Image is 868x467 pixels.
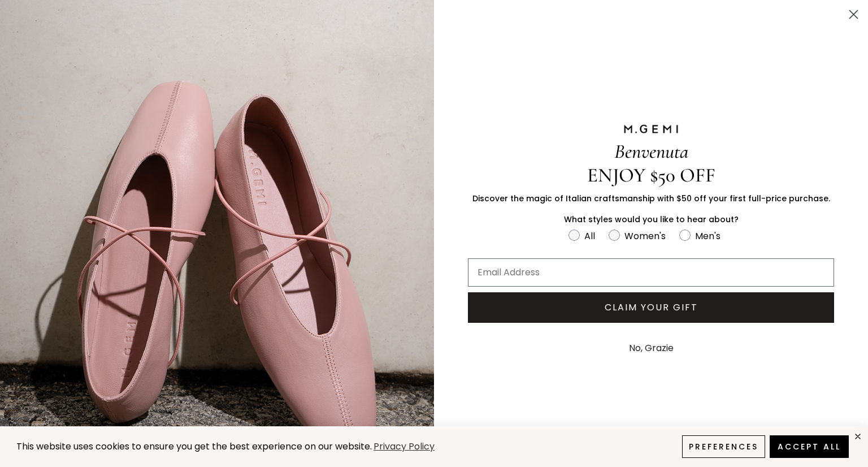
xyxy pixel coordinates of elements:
[614,140,688,163] span: Benvenuta
[468,292,834,323] button: CLAIM YOUR GIFT
[16,440,372,453] span: This website uses cookies to ensure you get the best experience on our website.
[372,440,436,454] a: Privacy Policy (opens in a new tab)
[623,124,679,134] img: M.GEMI
[472,193,830,204] span: Discover the magic of Italian craftsmanship with $50 off your first full-price purchase.
[853,432,862,441] div: close
[564,214,739,225] span: What styles would you like to hear about?
[624,229,666,243] div: Women's
[770,435,849,458] button: Accept All
[587,163,715,187] span: ENJOY $50 OFF
[682,435,765,458] button: Preferences
[584,229,595,243] div: All
[623,334,679,362] button: No, Grazie
[468,258,834,287] input: Email Address
[844,5,863,24] button: Close dialog
[695,229,721,243] div: Men's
